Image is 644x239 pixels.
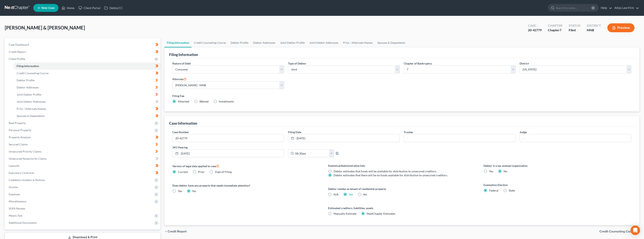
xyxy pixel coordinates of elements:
a: Unsecured Priority Claims [6,148,160,155]
span: Filing Information [17,64,39,68]
a: Home [60,4,76,11]
a: Executory Contracts [6,169,160,176]
span: Spouses & Dependents [17,114,45,118]
label: Estimated creditors, liabilities, assets [328,206,476,210]
a: Help [599,4,612,11]
a: Yes [349,193,353,196]
label: Filing Fee [172,94,631,98]
label: Statistical/Administrative Info [328,164,476,168]
span: N/A [334,193,339,196]
span: Client Profile [9,57,25,61]
span: Personal Property [9,128,31,132]
span: Yes [178,189,182,193]
a: Credit Counseling Course [13,70,160,77]
div: Open Intercom Messenger [631,226,640,235]
span: Case Dashboard [9,43,29,46]
span: Executory Contracts [9,171,34,175]
span: Credit Report [9,50,26,53]
label: Case Number [172,130,189,134]
button: Credit Counseling Course chevron_right [599,230,639,233]
label: District [520,61,529,65]
label: 341 Hearing [170,145,402,149]
i: chevron_left [164,230,168,233]
a: Unsecured Nonpriority Claims [6,155,160,162]
label: Nature of Debt [172,61,191,65]
span: Date of Filing [215,170,232,174]
a: Debtor Addresses [13,84,160,91]
span: Debtor estimates that there will be no funds available for distribution to unsecured creditors. [334,174,448,177]
a: Spouses & Dependents [375,38,408,47]
span: Means Test [9,214,22,217]
span: Installments [219,100,234,103]
a: Atlas Law Firm [613,4,639,11]
span: [PERSON_NAME] & [PERSON_NAME] [5,25,85,30]
a: Debtor Addresses [251,38,278,47]
div: Status [569,23,580,28]
a: SOFA Review [6,205,160,212]
label: Filing Date [288,130,301,134]
span: Codebtors Insiders & Notices [9,178,45,182]
a: Joint Debtor Addresses [13,98,160,105]
label: Version of legal data applied to case [172,164,320,168]
span: Credit Counseling Course [599,230,636,233]
a: [DATE] [173,150,284,157]
a: [DATE] [288,134,400,142]
div: Filing Information [169,52,198,57]
label: Chapter of Bankruptcy [404,61,432,65]
button: Preview [607,23,634,32]
span: Current [178,170,188,174]
label: Exemption Election [484,183,631,187]
span: Debtor Addresses [17,86,39,89]
span: Prior / Alternate Names [17,107,46,110]
span: Credit Counseling Course [17,71,49,75]
input: -- [520,134,631,142]
a: Debtor Profile [13,77,160,84]
a: Case Dashboard [6,41,160,48]
span: Property Analysis [9,136,31,139]
a: Filing Information [164,38,192,47]
input: Search by name... [556,4,592,11]
a: Debtor Profile [228,38,251,47]
label: Attorney [172,77,187,81]
div: MNB [587,28,601,32]
span: Unsecured Nonpriority Claims [9,157,47,160]
label: Debtor resides as tenant of residential property [328,187,476,191]
span: No [363,193,367,196]
span: Yes [489,170,493,173]
span: Expenses [9,193,20,196]
span: No [504,170,507,173]
a: Credit Report [6,48,160,55]
a: Credit Counseling Course [192,38,228,47]
span: Debtor estimates that funds will be available for distribution to unsecured creditors. [334,170,437,173]
span: Miscellaneous [9,200,26,203]
span: Debtor Profile [17,79,34,82]
div: Chapter [548,28,562,32]
label: Trustee [404,130,413,134]
span: Unsecured Priority Claims [9,150,41,153]
span: 7 [560,28,561,32]
a: Lawsuits [6,162,160,169]
input: Enter case number... [173,134,284,142]
div: District [587,23,601,28]
a: Secured Claims [6,141,160,148]
label: Type of Debtor [288,61,306,65]
span: Joint Debtor Addresses [17,100,46,103]
span: Prior [198,170,205,174]
input: -- [404,134,515,142]
span: Joint Debtor Profile [17,93,41,96]
a: Joint Debtor Addresses [307,38,341,47]
div: Case Information [169,121,197,126]
span: Lawsuits [9,164,19,167]
span: NextChapter Estimates [367,212,395,215]
span: Waived [199,100,209,103]
span: SOFA Review [9,207,25,210]
a: Filing Information [13,63,160,70]
a: Client Portal [76,4,102,11]
div: Filed [569,28,580,32]
span: Credit Report [168,230,187,233]
div: Case [528,23,542,28]
span: Manually Estimate [334,212,356,215]
span: Secured Claims [9,143,28,146]
a: Joint Debtor Profile [278,38,307,47]
span: New Case [41,7,55,9]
